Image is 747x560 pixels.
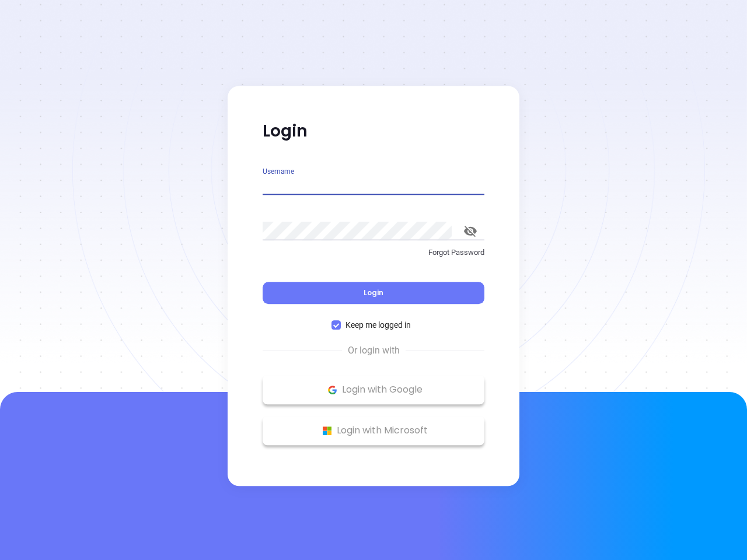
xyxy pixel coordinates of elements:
[364,288,383,297] span: Login
[341,318,416,331] span: Keep me logged in
[263,168,294,175] label: Username
[263,247,484,258] p: Forgot Password
[263,375,484,404] button: Google Logo Login with Google
[325,383,340,397] img: Google Logo
[263,282,484,304] button: Login
[263,121,484,142] p: Login
[263,416,484,445] button: Microsoft Logo Login with Microsoft
[268,381,479,398] p: Login with Google
[263,247,484,268] a: Forgot Password
[342,344,406,358] span: Or login with
[320,423,334,438] img: Microsoft Logo
[456,217,484,245] button: toggle password visibility
[268,422,479,439] p: Login with Microsoft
